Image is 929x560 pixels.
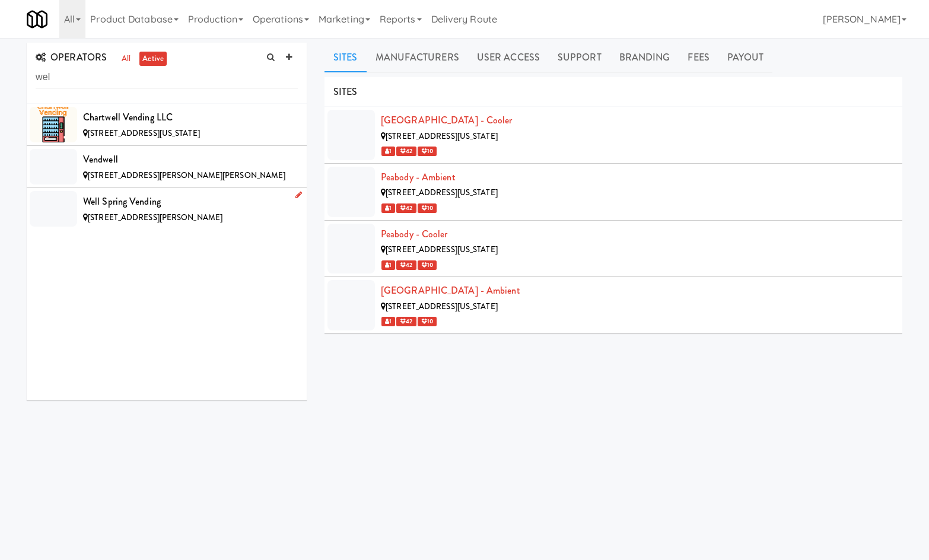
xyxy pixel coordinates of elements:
[83,109,298,126] div: Chartwell Vending LLC
[418,203,437,213] span: 10
[119,52,133,66] a: all
[27,104,307,146] li: Chartwell Vending LLC[STREET_ADDRESS][US_STATE]
[418,147,437,156] span: 10
[381,227,448,241] a: Peabody - Cooler
[679,43,718,72] a: Fees
[333,85,358,98] span: SITES
[396,203,416,213] span: 42
[27,9,47,30] img: Micromart
[549,43,610,72] a: Support
[381,113,513,127] a: [GEOGRAPHIC_DATA] - Cooler
[381,260,395,270] span: 1
[36,66,298,88] input: Search Operator
[27,188,307,230] li: Well Spring Vending[STREET_ADDRESS][PERSON_NAME]
[396,260,416,270] span: 42
[386,301,498,312] span: [STREET_ADDRESS][US_STATE]
[324,43,367,72] a: Sites
[381,203,395,213] span: 1
[381,317,395,326] span: 1
[418,260,437,270] span: 10
[88,212,222,223] span: [STREET_ADDRESS][PERSON_NAME]
[386,131,498,142] span: [STREET_ADDRESS][US_STATE]
[83,193,298,211] div: Well Spring Vending
[386,244,498,255] span: [STREET_ADDRESS][US_STATE]
[396,147,416,156] span: 42
[27,146,307,188] li: Vendwell[STREET_ADDRESS][PERSON_NAME][PERSON_NAME]
[88,128,200,139] span: [STREET_ADDRESS][US_STATE]
[36,50,107,64] span: OPERATORS
[610,43,679,72] a: Branding
[386,187,498,198] span: [STREET_ADDRESS][US_STATE]
[88,170,285,181] span: [STREET_ADDRESS][PERSON_NAME][PERSON_NAME]
[418,317,437,326] span: 10
[139,52,167,66] a: active
[396,317,416,326] span: 42
[381,170,456,184] a: Peabody - Ambient
[83,151,298,168] div: Vendwell
[367,43,468,72] a: Manufacturers
[381,147,395,156] span: 1
[718,43,773,72] a: Payout
[381,284,520,297] a: [GEOGRAPHIC_DATA] - Ambient
[468,43,549,72] a: User Access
